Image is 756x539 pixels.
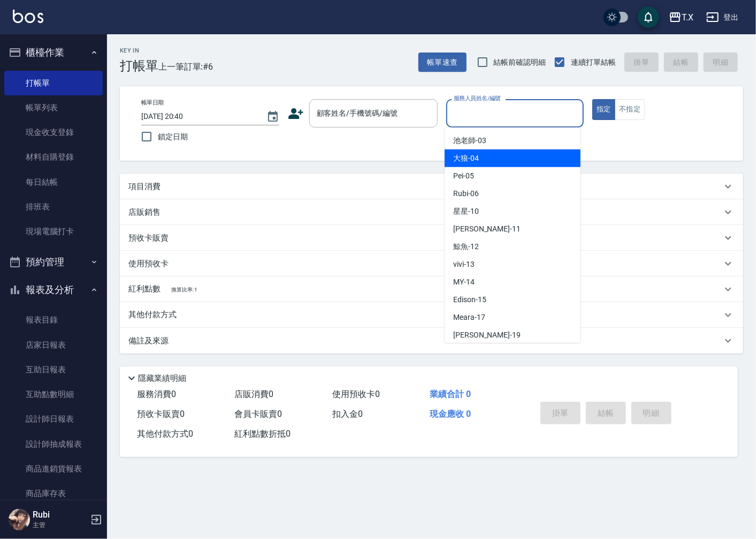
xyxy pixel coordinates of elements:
button: 櫃檯作業 [4,39,103,66]
a: 商品進銷貨報表 [4,456,103,481]
span: 業績合計 0 [430,389,471,399]
span: 換算比率: 1 [171,287,198,293]
div: 店販銷售 [120,199,743,225]
p: 店販銷售 [128,207,161,218]
a: 材料自購登錄 [4,145,103,169]
div: 預收卡販賣 [120,225,743,251]
div: T.X [682,11,693,24]
button: 報表及分析 [4,276,103,304]
span: [PERSON_NAME] -19 [453,330,521,341]
span: 鯨魚 -12 [453,241,479,252]
a: 排班表 [4,194,103,219]
p: 隱藏業績明細 [138,373,186,384]
span: Meara -17 [453,312,485,323]
span: 會員卡販賣 0 [235,409,282,419]
span: Rubi -06 [453,188,479,199]
span: 店販消費 0 [235,389,274,399]
a: 設計師抽成報表 [4,432,103,456]
span: 鎖定日期 [158,131,188,143]
img: Logo [13,10,43,23]
span: 紅利點數折抵 0 [235,429,291,439]
button: 帳單速查 [418,53,467,72]
a: 現場電腦打卡 [4,219,103,244]
span: Edison -15 [453,294,486,305]
button: save [638,6,659,28]
span: vivi -13 [453,259,475,270]
div: 使用預收卡 [120,251,743,276]
span: 預收卡販賣 0 [137,409,185,419]
button: 登出 [702,8,743,27]
p: 備註及來源 [128,335,169,347]
label: 帳單日期 [141,99,164,107]
p: 其他付款方式 [128,309,182,321]
p: 紅利點數 [128,283,197,295]
span: MY -14 [453,276,475,288]
div: 紅利點數換算比率: 1 [120,276,743,302]
span: 服務消費 0 [137,389,176,399]
div: 其他付款方式 [120,302,743,328]
p: 主管 [33,520,87,530]
span: 星星 -10 [453,206,479,217]
button: 預約管理 [4,248,103,276]
a: 每日結帳 [4,170,103,194]
span: 連續打單結帳 [571,57,616,68]
h3: 打帳單 [120,58,158,73]
span: 使用預收卡 0 [332,389,380,399]
span: 扣入金 0 [332,409,363,419]
label: 服務人員姓名/編號 [454,94,501,102]
button: 不指定 [615,99,645,120]
button: 指定 [592,99,615,120]
a: 設計師日報表 [4,407,103,431]
a: 店家日報表 [4,333,103,357]
span: [PERSON_NAME] -11 [453,223,521,235]
span: 上一筆訂單:#6 [158,60,213,73]
button: T.X [665,6,698,28]
span: 大狼 -04 [453,153,479,164]
a: 現金收支登錄 [4,120,103,145]
p: 項目消費 [128,181,161,192]
input: YYYY/MM/DD hh:mm [141,108,256,125]
span: 結帳前確認明細 [494,57,546,68]
a: 帳單列表 [4,95,103,120]
a: 報表目錄 [4,308,103,332]
a: 商品庫存表 [4,481,103,506]
p: 使用預收卡 [128,258,169,269]
a: 互助日報表 [4,357,103,382]
div: 備註及來源 [120,328,743,354]
h2: Key In [120,47,158,54]
span: 池老師 -03 [453,135,486,146]
a: 互助點數明細 [4,382,103,407]
div: 項目消費 [120,174,743,199]
p: 預收卡販賣 [128,233,169,244]
h5: Rubi [33,510,87,520]
span: 現金應收 0 [430,409,471,419]
span: Pei -05 [453,170,474,182]
img: Person [9,509,30,530]
span: 其他付款方式 0 [137,429,193,439]
a: 打帳單 [4,71,103,95]
button: Choose date, selected date is 2025-09-11 [260,104,286,130]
